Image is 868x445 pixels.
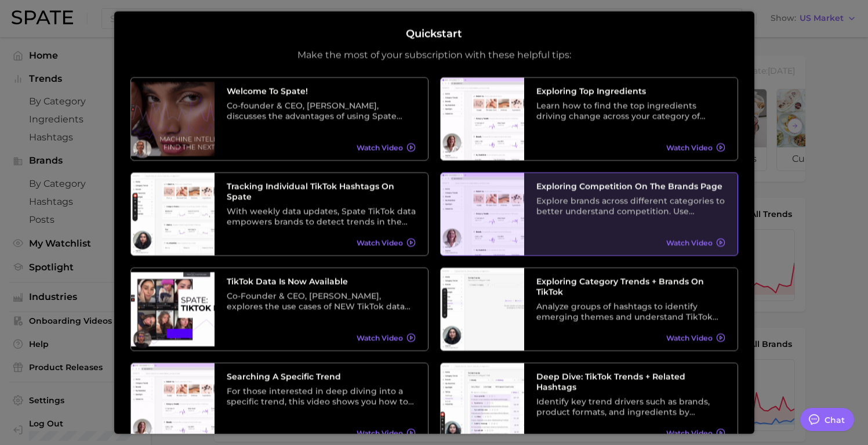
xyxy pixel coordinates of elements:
a: Tracking Individual TikTok Hashtags on SpateWith weekly data updates, Spate TikTok data empowers ... [130,172,428,256]
h3: Exploring Category Trends + Brands on TikTok [536,276,725,297]
a: TikTok data is now availableCo-Founder & CEO, [PERSON_NAME], explores the use cases of NEW TikTok... [130,267,428,351]
h3: Exploring Top Ingredients [536,86,725,96]
a: Exploring Top IngredientsLearn how to find the top ingredients driving change across your categor... [440,77,738,161]
h3: Welcome to Spate! [227,86,416,96]
div: Analyze groups of hashtags to identify emerging themes and understand TikTok trends at a higher l... [536,301,725,322]
a: Exploring Category Trends + Brands on TikTokAnalyze groups of hashtags to identify emerging theme... [440,267,738,351]
p: Make the most of your subscription with these helpful tips: [297,49,571,61]
span: Watch Video [666,238,713,247]
div: Co-founder & CEO, [PERSON_NAME], discusses the advantages of using Spate data as well as its vari... [227,100,416,121]
div: Learn how to find the top ingredients driving change across your category of choice. From broad c... [536,100,725,121]
h3: Exploring Competition on the Brands Page [536,181,725,191]
h3: TikTok data is now available [227,276,416,287]
span: Watch Video [666,333,713,342]
a: Welcome to Spate!Co-founder & CEO, [PERSON_NAME], discusses the advantages of using Spate data as... [130,77,428,161]
div: Explore brands across different categories to better understand competition. Use different preset... [536,196,725,216]
span: Watch Video [357,238,403,247]
span: Watch Video [357,428,403,437]
h2: Quickstart [406,27,462,40]
span: Watch Video [666,143,713,151]
span: Watch Video [357,333,403,342]
h3: Searching A Specific Trend [227,371,416,382]
span: Watch Video [357,143,403,151]
div: For those interested in deep diving into a specific trend, this video shows you how to search tre... [227,386,416,407]
div: Identify key trend drivers such as brands, product formats, and ingredients by leveraging a categ... [536,396,725,417]
span: Watch Video [666,428,713,437]
h3: Deep Dive: TikTok Trends + Related Hashtags [536,371,725,392]
div: With weekly data updates, Spate TikTok data empowers brands to detect trends in the earliest stag... [227,206,416,227]
div: Co-Founder & CEO, [PERSON_NAME], explores the use cases of NEW TikTok data and its relationship w... [227,291,416,312]
a: Exploring Competition on the Brands PageExplore brands across different categories to better unde... [440,172,738,256]
h3: Tracking Individual TikTok Hashtags on Spate [227,181,416,202]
